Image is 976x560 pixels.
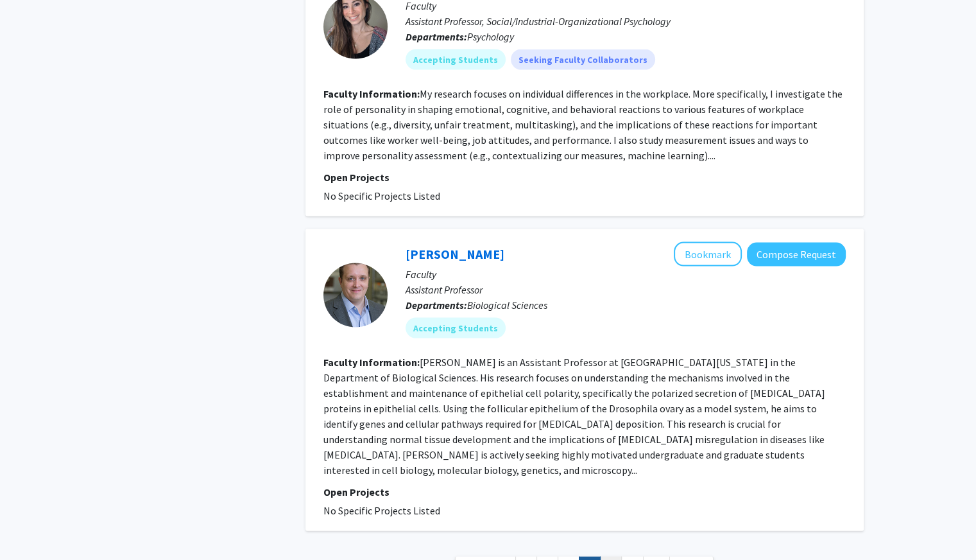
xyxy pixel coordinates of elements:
[323,356,825,477] fg-read-more: [PERSON_NAME] is an Assistant Professor at [GEOGRAPHIC_DATA][US_STATE] in the Department of Biolo...
[323,356,420,369] b: Faculty Information:
[511,49,655,70] mat-chip: Seeking Faculty Collaborators
[323,87,420,100] b: Faculty Information:
[406,267,846,282] p: Faculty
[323,87,843,162] fg-read-more: My research focuses on individual differences in the workplace. More specifically, I investigate ...
[467,299,547,311] span: Biological Sciences
[467,30,514,43] span: Psychology
[10,502,55,550] iframe: Chat
[406,282,846,297] p: Assistant Professor
[406,30,467,43] b: Departments:
[406,299,467,311] b: Departments:
[747,243,846,267] button: Compose Request to Olivier Devergne
[406,49,506,70] mat-chip: Accepting Students
[406,13,846,29] p: Assistant Professor, Social/Industrial-Organizational Psychology
[406,246,504,262] a: [PERSON_NAME]
[323,504,440,517] span: No Specific Projects Listed
[406,318,506,338] mat-chip: Accepting Students
[323,189,440,202] span: No Specific Projects Listed
[323,484,846,500] p: Open Projects
[674,242,742,267] button: Add Olivier Devergne to Bookmarks
[323,170,846,185] p: Open Projects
